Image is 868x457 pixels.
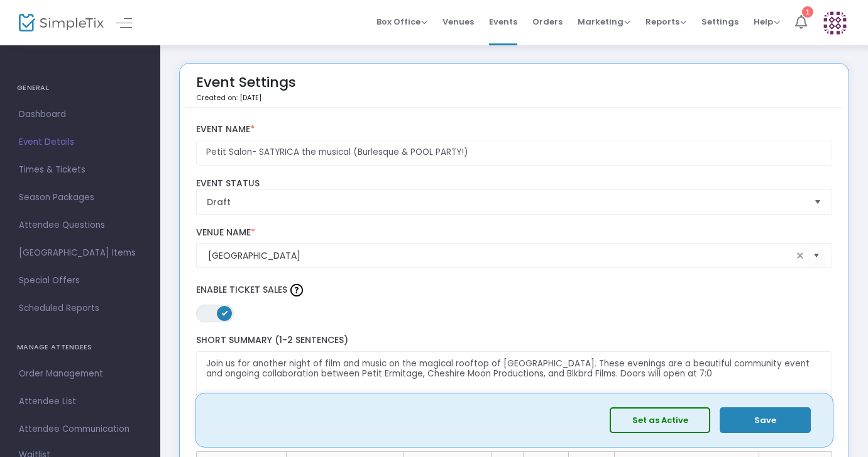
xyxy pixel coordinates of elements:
span: Box Office [376,16,427,28]
p: Created on: [DATE] [196,93,296,103]
button: Set as Active [610,407,710,433]
button: Save [720,407,811,433]
span: [GEOGRAPHIC_DATA] Items [19,245,141,261]
span: Draft [207,196,805,208]
button: Select [809,190,827,214]
span: Settings [701,6,739,38]
span: Events [489,6,517,38]
span: Special Offers [19,273,141,289]
span: Attendee Questions [19,217,141,234]
span: Orders [532,6,563,38]
span: Marketing [578,16,630,28]
span: Attendee Communication [19,421,141,437]
div: 1 [802,6,813,18]
span: Short Summary (1-2 Sentences) [196,334,348,346]
img: question-mark [290,284,303,296]
span: Reports [646,16,686,28]
span: Venues [442,6,474,38]
label: Event Status [196,178,833,189]
span: Dashboard [19,106,141,123]
span: Scheduled Reports [19,300,141,317]
span: clear [793,248,808,263]
label: Venue Name [196,227,833,239]
span: Times & Tickets [19,162,141,178]
h4: GENERAL [17,76,143,101]
span: Season Packages [19,189,141,206]
label: Event Name [196,124,833,135]
label: Tell us about your event [190,410,838,451]
span: Attendee List [19,393,141,410]
label: Enable Ticket Sales [196,281,833,300]
h4: MANAGE ATTENDEES [17,335,143,360]
button: Select [808,243,825,269]
span: Order Management [19,366,141,382]
input: Select Venue [208,249,793,262]
div: Event Settings [196,70,296,107]
span: Event Details [19,134,141,150]
span: Help [754,16,780,28]
span: ON [221,310,228,316]
input: Enter Event Name [196,140,833,166]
